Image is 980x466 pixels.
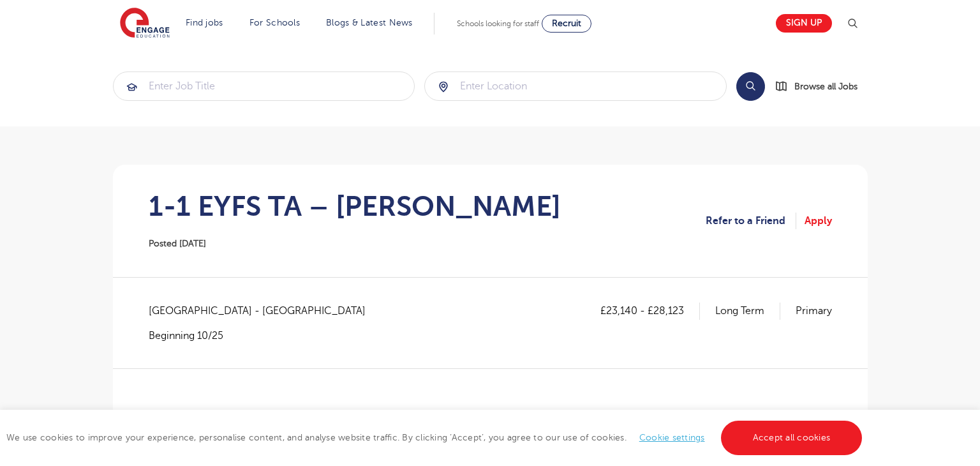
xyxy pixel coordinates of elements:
[114,72,415,100] input: Submit
[149,407,832,428] h2: 1:1 EYFS Teaching Assistant – [PERSON_NAME]
[542,15,591,33] a: Recruit
[736,72,765,101] button: Search
[794,79,857,94] span: Browse all Jobs
[113,71,415,101] div: Submit
[552,19,581,28] span: Recruit
[600,303,700,319] p: £23,140 - £28,123
[721,421,863,455] a: Accept all cookies
[639,433,705,442] a: Cookie settings
[425,72,726,100] input: Submit
[6,433,865,442] span: We use cookies to improve your experience, personalise content, and analyse website traffic. By c...
[149,239,206,248] span: Posted [DATE]
[776,14,832,33] a: Sign up
[120,8,170,40] img: Engage Education
[457,19,539,28] span: Schools looking for staff
[775,79,868,94] a: Browse all Jobs
[715,303,780,319] p: Long Term
[186,18,223,27] a: Find jobs
[796,303,832,319] p: Primary
[805,213,832,229] a: Apply
[706,213,796,229] a: Refer to a Friend
[149,329,378,343] p: Beginning 10/25
[149,303,378,319] span: [GEOGRAPHIC_DATA] - [GEOGRAPHIC_DATA]
[149,190,561,222] h1: 1-1 EYFS TA – [PERSON_NAME]
[424,71,727,101] div: Submit
[249,18,300,27] a: For Schools
[326,18,413,27] a: Blogs & Latest News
